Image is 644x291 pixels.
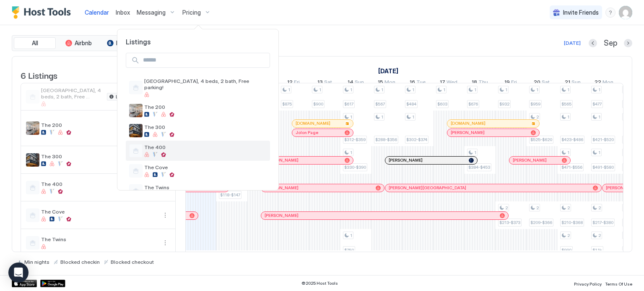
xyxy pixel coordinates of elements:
span: The 200 [144,104,267,110]
span: The 400 [144,144,267,150]
span: The 300 [144,124,267,130]
input: Input Field [140,53,270,67]
span: Listings [117,38,278,46]
span: The Twins [144,184,267,191]
div: Open Intercom Messenger [8,263,29,283]
span: The Cove [144,164,267,170]
span: [GEOGRAPHIC_DATA], 4 beds, 2 bath, Free parking! [144,78,267,90]
div: listing image [129,104,143,117]
div: listing image [129,124,143,137]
